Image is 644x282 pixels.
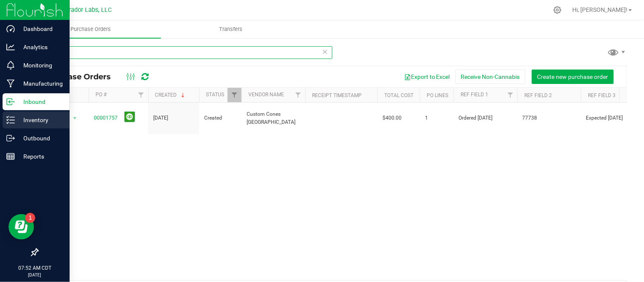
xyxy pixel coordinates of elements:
[208,25,254,33] span: Transfers
[4,272,66,278] p: [DATE]
[456,70,526,84] button: Receive Non-Cannabis
[6,98,15,106] inline-svg: Inbound
[204,114,236,122] span: Created
[44,72,119,81] span: Purchase Orders
[15,151,66,162] p: Reports
[573,6,628,13] span: Hi, [PERSON_NAME]!
[37,46,332,59] input: Search Purchase Order ID, Vendor Name and Ref Field 1
[524,92,552,98] a: Ref Field 2
[537,73,608,80] span: Create new purchase order
[6,61,15,70] inline-svg: Monitoring
[588,92,616,98] a: Ref Field 3
[153,114,168,122] span: [DATE]
[523,114,576,122] span: 77738
[15,115,66,125] p: Inventory
[459,114,512,122] span: Ordered [DATE]
[70,112,80,124] span: select
[134,88,148,102] a: Filter
[312,92,362,98] a: Receipt Timestamp
[427,92,448,98] a: PO Lines
[15,133,66,143] p: Outbound
[6,116,15,124] inline-svg: Inventory
[206,92,224,98] a: Status
[6,25,15,33] inline-svg: Dashboard
[15,24,66,34] p: Dashboard
[228,88,242,102] a: Filter
[6,43,15,51] inline-svg: Analytics
[15,42,66,52] p: Analytics
[503,88,517,102] a: Filter
[4,264,66,272] p: 07:52 AM CDT
[384,92,413,98] a: Total Cost
[96,92,107,98] a: PO #
[586,114,640,122] span: Expected [DATE]
[62,6,112,14] span: Curador Labs, LLC
[25,213,35,223] iframe: Resource center unread badge
[6,134,15,142] inline-svg: Outbound
[248,92,284,98] a: Vendor Name
[552,6,563,14] div: Manage settings
[291,88,305,102] a: Filter
[399,70,456,84] button: Export to Excel
[20,20,161,38] a: Purchase Orders
[247,110,300,126] span: Custom Cones [GEOGRAPHIC_DATA]
[59,25,122,33] span: Purchase Orders
[155,92,186,98] a: Created
[382,114,402,122] span: $400.00
[15,60,66,70] p: Monitoring
[6,79,15,88] inline-svg: Manufacturing
[322,46,328,57] span: Clear
[532,70,614,84] button: Create new purchase order
[15,97,66,107] p: Inbound
[461,92,488,98] a: Ref Field 1
[161,20,301,38] a: Transfers
[8,214,34,240] iframe: Resource center
[6,152,15,161] inline-svg: Reports
[94,115,118,121] a: 00001757
[425,114,449,122] span: 1
[15,78,66,89] p: Manufacturing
